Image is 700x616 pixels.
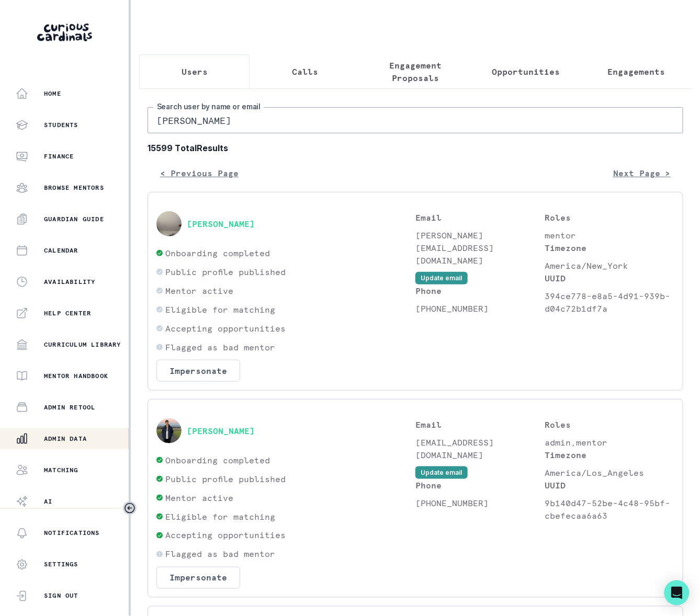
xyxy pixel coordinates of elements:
p: Browse Mentors [44,184,104,192]
p: Public profile published [165,473,286,485]
p: Flagged as bad mentor [165,341,275,353]
p: Onboarding completed [165,454,270,466]
button: < Previous Page [148,163,251,184]
p: 9b140d47-52be-4c48-95bf-cbefecaa6a63 [545,497,675,522]
p: Engagements [607,65,665,78]
img: Curious Cardinals Logo [37,24,92,41]
p: America/Los_Angeles [545,466,675,479]
button: Update email [415,272,468,284]
p: 394ce778-e8a5-4d91-939b-d04c72b1df7a [545,290,675,315]
p: Timezone [545,242,675,254]
p: mentor [545,229,675,242]
p: Finance [44,152,74,161]
button: Impersonate [156,360,240,382]
p: UUID [545,272,675,284]
button: [PERSON_NAME] [187,426,255,436]
p: Email [415,418,545,431]
p: Mentor Handbook [44,372,108,380]
p: Roles [545,418,675,431]
p: Availability [44,278,95,286]
p: Eligible for matching [165,510,275,523]
p: Flagged as bad mentor [165,548,275,561]
p: Public profile published [165,266,286,278]
p: Help Center [44,309,91,317]
p: Mentor active [165,492,233,504]
p: Eligible for matching [165,303,275,316]
button: Impersonate [156,567,240,589]
p: UUID [545,479,675,492]
p: Onboarding completed [165,247,270,259]
p: Admin Data [44,435,87,443]
p: [EMAIL_ADDRESS][DOMAIN_NAME] [415,436,545,461]
p: Curriculum Library [44,340,121,349]
p: admin,mentor [545,436,675,449]
p: Mentor active [165,284,233,297]
p: Guardian Guide [44,215,104,223]
p: Timezone [545,449,675,461]
p: Calendar [44,246,78,255]
p: Accepting opportunities [165,529,286,542]
p: Roles [545,211,675,224]
p: Notifications [44,529,100,538]
p: America/New_York [545,259,675,272]
p: Students [44,121,78,129]
div: Open Intercom Messenger [664,580,690,606]
p: Matching [44,466,78,474]
p: [PERSON_NAME][EMAIL_ADDRESS][DOMAIN_NAME] [415,229,545,267]
p: Accepting opportunities [165,322,286,335]
p: AI [44,497,52,506]
p: Users [182,65,208,78]
p: Sign Out [44,592,78,600]
p: Calls [292,65,318,78]
p: Phone [415,284,545,297]
p: Admin Retool [44,403,95,412]
p: [PHONE_NUMBER] [415,497,545,509]
p: Home [44,89,61,98]
button: [PERSON_NAME] [187,219,255,229]
p: Phone [415,479,545,492]
b: 15599 Total Results [148,142,683,154]
p: Opportunities [492,65,560,78]
button: Next Page > [601,163,683,184]
p: Email [415,211,545,224]
p: Settings [44,561,78,569]
p: [PHONE_NUMBER] [415,302,545,315]
button: Update email [415,466,468,479]
p: Engagement Proposals [369,59,461,84]
button: Toggle sidebar [123,501,137,515]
